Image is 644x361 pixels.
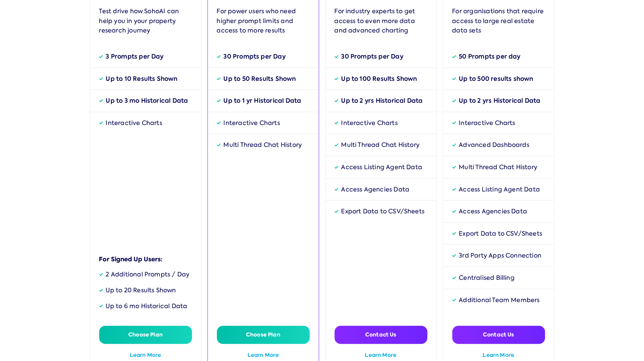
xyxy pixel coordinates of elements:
div: Access Listing Agent Data [459,185,540,194]
img: Tick Icon [335,162,338,172]
div: Export Data to CSV/Sheets [341,207,425,216]
div: Up to 50 Results Shown [224,74,296,84]
div: Interactive Charts [341,118,398,128]
div: Multi Thread Chat History [224,140,302,150]
div: Up to 100 Results Shown [341,74,417,84]
img: Tick Icon [452,74,456,84]
div: Up to 20 Results Shown [106,285,176,295]
img: Tick Icon [217,74,221,84]
div: 3 Prompts per Day [106,52,164,62]
img: Tick Icon [99,74,103,84]
img: Tick Icon [217,96,221,106]
a: Learn More [217,352,310,359]
img: Tick Icon [335,96,338,106]
div: Test drive how SohoAI can help you in your property research journey [99,6,192,37]
a: Learn More [335,352,427,359]
div: Access Listing Agent Data [341,162,423,172]
div: 50 Prompts per day [459,52,521,62]
div: Up to 1 yr Historical Data [224,96,301,106]
a: Learn More [99,352,192,359]
div: Up to 2 yrs Historical Data [341,96,423,106]
img: Tick Icon [217,52,221,62]
img: Tick Icon [452,273,456,283]
img: Tick Icon [217,118,221,128]
img: Tick Icon [452,229,456,239]
button: Contact Us [452,326,545,344]
img: Tick Icon [99,301,103,311]
div: Advanced Dashboards [459,140,530,150]
div: Additional Team Members [459,295,540,305]
div: For Signed Up Users: [99,255,192,264]
div: Export Data to CSV/Sheets [459,229,543,239]
div: Up to 6 mo Historical Data [106,301,188,311]
div: For organisations that require access to large real estate data sets [452,6,545,37]
div: Access Agencies Data [341,185,410,194]
img: Tick Icon [452,140,456,150]
div: Interactive Charts [459,118,515,128]
img: Tick Icon [335,140,338,150]
div: Up to 2 yrs Historical Data [459,96,541,106]
img: Tick Icon [99,96,103,106]
div: Interactive Charts [106,118,162,128]
a: Learn More [452,352,545,359]
div: Up to 10 Results Shown [106,74,178,84]
img: Tick Icon [452,207,456,216]
div: Centralised Billing [459,273,515,283]
div: 30 Prompts per Day [224,52,286,62]
img: Tick Icon [452,251,456,261]
img: Tick Icon [99,285,103,295]
button: Contact Us [335,326,427,344]
img: Tick Icon [335,118,338,128]
div: Multi Thread Chat History [459,162,538,172]
img: Tick Icon [452,185,456,194]
img: Tick Icon [217,140,221,150]
img: Tick Icon [452,96,456,106]
div: For power users who need higher prompt limits and access to more results [217,6,310,37]
div: Up to 500 results shown [459,74,533,84]
img: Tick Icon [335,185,338,194]
div: Multi Thread Chat History [341,140,420,150]
button: Choose Plan [217,326,310,344]
img: Tick Icon [335,52,338,62]
img: Tick Icon [99,118,103,128]
div: Up to 3 mo Historical Data [106,96,188,106]
div: For industry experts to get access to even more data and advanced charting [335,6,427,37]
img: Tick Icon [452,162,456,172]
img: Tick Icon [452,52,456,62]
div: 2 Additional Prompts / Day [106,270,190,279]
img: Tick Icon [335,207,338,216]
img: Tick Icon [99,270,103,279]
div: 30 Prompts per Day [341,52,403,62]
img: Tick Icon [99,52,103,62]
div: Interactive Charts [224,118,280,128]
img: Tick Icon [452,118,456,128]
img: Tick Icon [335,74,338,84]
img: Tick Icon [452,295,456,305]
div: Access Agencies Data [459,207,527,216]
button: Choose Plan [99,326,192,344]
div: 3rd Party Apps Connection [459,251,542,261]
